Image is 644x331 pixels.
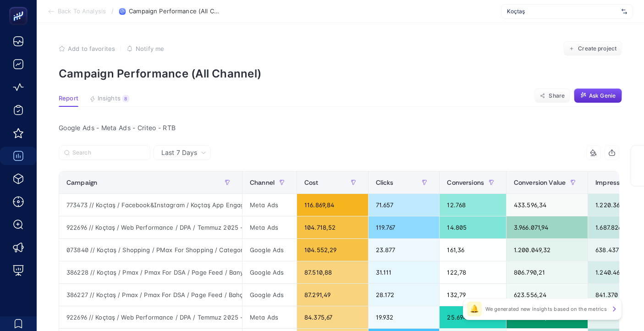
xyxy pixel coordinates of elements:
[369,194,440,216] div: 71.657
[59,261,242,283] div: 386228 // Koçtaş / Pmax / Pmax For DSA / Page Feed / Banyo
[563,41,622,56] button: Create project
[297,261,368,283] div: 87.510,88
[534,88,570,103] button: Share
[242,284,297,306] div: Google Ads
[297,306,368,328] div: 84.375,67
[242,216,297,238] div: Meta Ads
[376,179,394,186] span: Clicks
[242,239,297,261] div: Google Ads
[59,284,242,306] div: 386227 // Koçtaş / Pmax / Pmax For DSA / Page Feed / Bahçe ve Balkon
[514,179,566,186] span: Conversion Value
[574,88,622,103] button: Ask Genie
[369,306,440,328] div: 19.932
[51,121,627,134] div: Google Ads - Meta Ads - Criteo - RTB
[369,239,440,261] div: 23.877
[127,45,164,52] button: Notify me
[369,261,440,283] div: 31.111
[242,194,297,216] div: Meta Ads
[440,284,506,306] div: 132,79
[447,179,484,186] span: Conversions
[59,239,242,261] div: 073840 // Koçtaş / Shopping / PMax For Shopping / Category / Mobilya (Web)
[297,194,368,216] div: 116.869,84
[304,179,319,186] span: Cost
[589,92,616,99] span: Ask Genie
[369,284,440,306] div: 28.172
[467,302,482,316] div: 🔔
[161,148,197,157] span: Last 7 Days
[622,7,627,16] img: svg%3e
[98,95,121,102] span: Insights
[369,216,440,238] div: 119.767
[242,306,297,328] div: Meta Ads
[58,8,106,15] span: Back To Analysis
[68,45,115,52] span: Add to favorites
[549,92,565,99] span: Share
[297,284,368,306] div: 87.291,49
[578,45,616,52] span: Create project
[59,216,242,238] div: 922696 // Koçtaş / Web Performance / DPA / Temmuz 2025 - Facebook / Remarketing (Web) - TümFeed(Y...
[59,95,78,102] span: Report
[66,179,97,186] span: Campaign
[242,261,297,283] div: Google Ads
[440,239,506,261] div: 161,36
[485,305,607,313] p: We generated new insights based on the metrics
[440,194,506,216] div: 12.768
[440,261,506,283] div: 122,78
[250,179,275,186] span: Channel
[506,239,588,261] div: 1.200.049,32
[122,95,129,102] div: 8
[59,45,115,52] button: Add to favorites
[506,194,588,216] div: 433.596,34
[297,239,368,261] div: 104.552,29
[111,7,114,15] span: /
[440,216,506,238] div: 14.805
[595,179,632,186] span: Impressions
[440,306,506,328] div: 25.694
[506,216,588,238] div: 3.966.071,94
[129,8,220,15] span: Campaign Performance (All Channel)
[136,45,164,52] span: Notify me
[59,306,242,328] div: 922696 // Koçtaş / Web Performance / DPA / Temmuz 2025 - Facebook / Remarketing (Web) - Çok Satanlar
[507,8,618,15] span: Koçtaş
[59,67,622,80] p: Campaign Performance (All Channel)
[506,261,588,283] div: 806.790,21
[59,194,242,216] div: 773473 // Koçtaş / Facebook&Instagram / Koçtaş App Engagement(Android) Kampanyası / App / Mart 20...
[72,149,145,156] input: Search
[506,284,588,306] div: 623.556,24
[297,216,368,238] div: 104.718,52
